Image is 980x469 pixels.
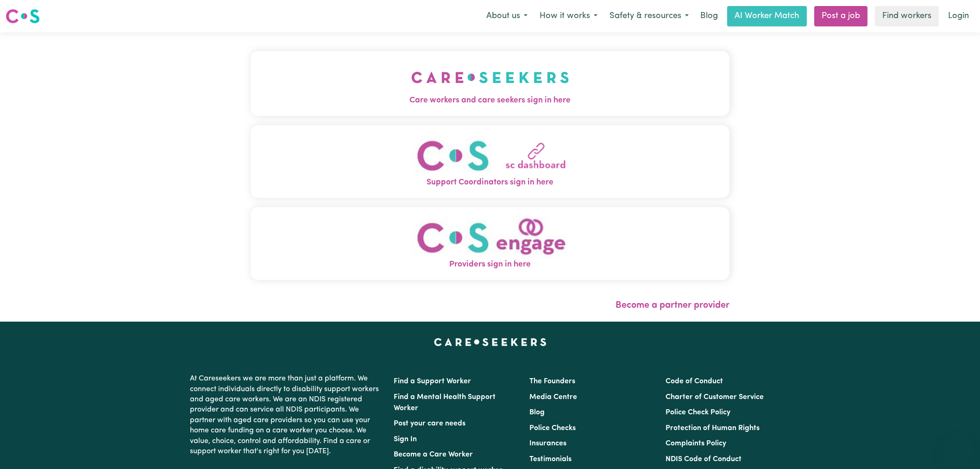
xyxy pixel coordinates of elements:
[814,6,867,26] a: Post a job
[942,6,974,26] a: Login
[251,177,729,189] span: Support Coordinators sign in here
[394,436,417,443] a: Sign In
[251,259,729,271] span: Providers sign in here
[480,6,534,26] button: About us
[666,425,760,432] a: Protection of Human Rights
[394,420,465,427] a: Post your care needs
[529,378,575,385] a: The Founders
[666,393,764,401] a: Charter of Customer Service
[666,409,730,416] a: Police Check Policy
[190,370,383,460] p: At Careseekers we are more than just a platform. We connect individuals directly to disability su...
[875,6,939,26] a: Find workers
[529,425,576,432] a: Police Checks
[6,6,40,27] a: Careseekers logo
[434,338,547,346] a: Careseekers home page
[251,207,729,280] button: Providers sign in here
[251,51,729,116] button: Care workers and care seekers sign in here
[394,451,473,458] a: Become a Care Worker
[251,95,729,107] span: Care workers and care seekers sign in here
[695,6,723,26] a: Blog
[529,409,545,416] a: Blog
[666,378,723,385] a: Code of Conduct
[394,378,471,385] a: Find a Support Worker
[616,301,729,310] a: Become a partner provider
[6,8,40,25] img: Careseekers logo
[603,6,695,26] button: Safety & resources
[943,432,973,462] iframe: Button to launch messaging window
[251,125,729,198] button: Support Coordinators sign in here
[534,6,603,26] button: How it works
[666,440,726,447] a: Complaints Policy
[529,456,572,463] a: Testimonials
[529,440,566,447] a: Insurances
[529,393,577,401] a: Media Centre
[666,456,741,463] a: NDIS Code of Conduct
[394,393,496,412] a: Find a Mental Health Support Worker
[727,6,807,26] a: AI Worker Match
